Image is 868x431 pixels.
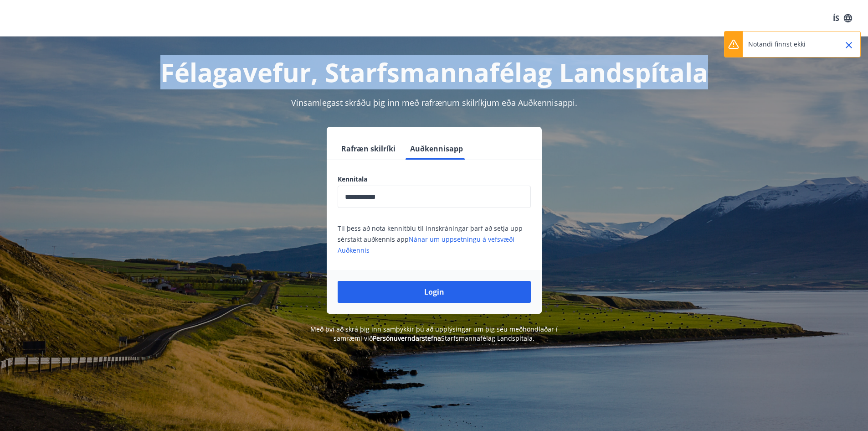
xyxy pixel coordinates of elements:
h1: Félagavefur, Starfsmannafélag Landspítala [117,55,751,89]
span: Til þess að nota kennitölu til innskráningar þarf að setja upp sérstakt auðkennis app [338,224,523,254]
span: Vinsamlegast skráðu þig inn með rafrænum skilríkjum eða Auðkennisappi. [291,97,577,108]
a: Persónuverndarstefna [373,334,441,343]
label: Kennitala [338,175,531,184]
button: ÍS [828,10,857,26]
span: Með því að skrá þig inn samþykkir þú að upplýsingar um þig séu meðhöndlaðar í samræmi við Starfsm... [310,325,558,343]
button: Auðkennisapp [406,138,467,160]
p: Notandi finnst ekki [748,40,806,49]
button: Close [841,37,857,53]
a: Nánar um uppsetningu á vefsvæði Auðkennis [338,235,514,254]
button: Login [338,281,531,303]
button: Rafræn skilríki [338,138,399,160]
